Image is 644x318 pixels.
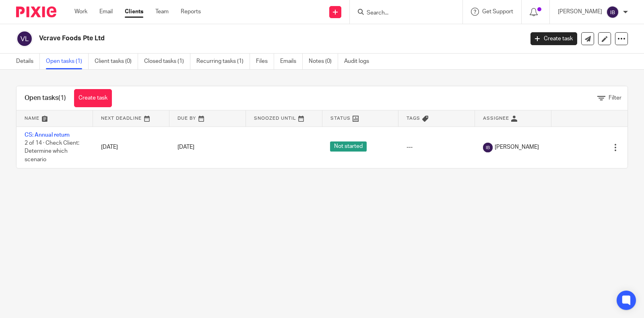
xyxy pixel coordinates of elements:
span: [PERSON_NAME] [495,143,539,151]
img: svg%3E [16,30,33,47]
input: Search [366,10,438,17]
span: (1) [58,95,66,101]
span: Tags [407,116,420,121]
a: Details [16,54,40,69]
a: Client tasks (0) [95,54,138,69]
a: Recurring tasks (1) [196,54,250,69]
h1: Open tasks [25,94,66,102]
a: Email [99,8,113,16]
a: Open tasks (1) [46,54,89,69]
a: Team [155,8,169,16]
a: Emails [280,54,303,69]
span: [DATE] [178,144,194,150]
a: CS: Annual return [25,132,70,138]
td: [DATE] [93,127,169,168]
span: 2 of 14 · Check Client: Determine which scenario [25,140,79,162]
span: Get Support [482,9,513,15]
div: --- [407,143,467,151]
a: Audit logs [344,54,375,69]
a: Reports [181,8,201,16]
span: Not started [330,141,367,152]
h2: Vcrave Foods Pte Ltd [39,34,423,43]
img: svg%3E [606,6,619,19]
span: Status [330,116,351,121]
p: [PERSON_NAME] [558,8,602,16]
img: Pixie [16,6,56,17]
a: Closed tasks (1) [144,54,190,69]
span: Snoozed Until [254,116,296,121]
a: Create task [530,32,577,45]
a: Files [256,54,274,69]
a: Create task [74,89,112,107]
a: Work [74,8,87,16]
a: Notes (0) [309,54,338,69]
a: Clients [125,8,143,16]
span: Filter [609,95,621,101]
img: svg%3E [483,143,493,152]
